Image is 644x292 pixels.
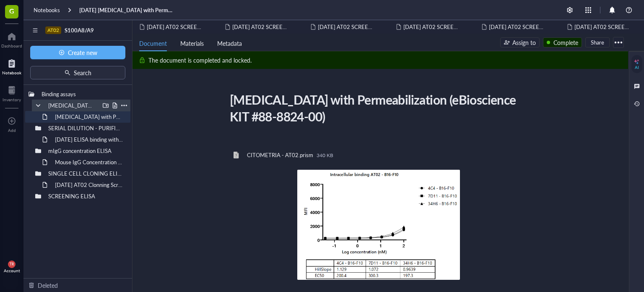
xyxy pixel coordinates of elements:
div: 340 KB [317,152,333,158]
span: Create new [68,49,97,56]
div: [DATE] AT02 Clonning Screening #1 [51,179,127,191]
a: [DATE] [MEDICAL_DATA] with Permeabilization (eBioscience KIT #88-8824-00) [79,6,174,14]
span: Search [74,69,91,76]
div: Deleted [38,281,58,290]
button: Create new [30,46,125,59]
span: S100A8/A9 [65,26,94,34]
div: SERIAL DILUTION - PURIFIED ANTIBODY [44,122,127,134]
div: SINGLE CELL CLONING ELISAS [44,168,127,179]
button: Share [585,37,610,47]
div: Assign to [512,38,536,47]
span: Share [591,39,604,46]
a: Inventory [3,84,21,102]
div: CITOMETRIA - AT02.prism [247,151,313,159]
span: TR [10,262,14,266]
img: genemod-experiment-image [296,169,461,281]
div: [MEDICAL_DATA] with Permeabilization (eBioscience KIT #88-8824-00) [226,89,525,127]
div: Dashboard [1,43,22,48]
div: The document is completed and locked. [148,55,252,65]
div: Add [8,128,16,133]
div: Binding assays [38,88,127,100]
span: Metadata [217,39,242,47]
span: Document [139,39,167,47]
span: G [9,5,14,16]
span: Materials [180,39,204,47]
div: Account [4,268,20,273]
button: Search [30,66,125,79]
div: AI [635,65,639,70]
div: Mouse IgG Concentration ELISA [51,156,127,168]
a: Notebooks [34,6,60,14]
div: AT02 [47,27,59,33]
div: [MEDICAL_DATA] with permeabilization [44,100,99,111]
div: [DATE] ELISA binding with serial dilution [51,134,127,145]
div: Inventory [3,97,21,102]
a: Dashboard [1,30,22,48]
a: Notebook [2,57,21,75]
div: [MEDICAL_DATA] with Permeabilization (eBioscience KIT #88-8824-00) [51,111,127,123]
div: Notebook [2,70,21,75]
div: Complete [553,38,578,47]
div: SCREENING ELISA [44,190,127,202]
div: mIgG concentration ELISA [44,145,127,157]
